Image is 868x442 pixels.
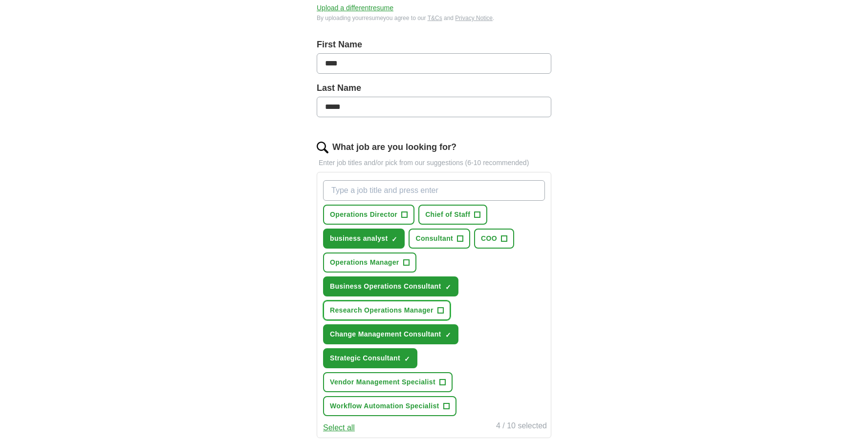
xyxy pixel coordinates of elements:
button: Change Management Consultant✓ [323,324,458,344]
button: Workflow Automation Specialist [323,396,456,416]
button: business analyst✓ [323,229,405,249]
button: Select all [323,422,355,434]
span: Chief of Staff [425,210,470,220]
span: COO [481,233,497,244]
div: 4 / 10 selected [496,420,547,434]
label: What job are you looking for? [332,141,456,154]
button: Operations Manager [323,253,416,273]
span: ✓ [391,235,397,243]
a: Privacy Notice [455,15,493,21]
button: Chief of Staff [418,205,487,225]
span: Business Operations Consultant [330,281,441,292]
button: COO [474,229,514,249]
button: Operations Director [323,205,414,225]
span: Consultant [415,233,453,244]
button: Upload a differentresume [317,3,393,13]
span: Operations Director [330,210,397,220]
a: T&Cs [428,15,442,21]
span: business analyst [330,233,388,244]
label: First Name [317,38,551,51]
img: search.png [317,142,328,153]
button: Business Operations Consultant✓ [323,276,458,296]
div: By uploading your resume you agree to our and . [317,14,551,22]
p: Enter job titles and/or pick from our suggestions (6-10 recommended) [317,158,551,168]
span: Workflow Automation Specialist [330,401,439,411]
span: Strategic Consultant [330,353,400,363]
button: Research Operations Manager [323,300,451,320]
input: Type a job title and press enter [323,180,545,201]
span: Change Management Consultant [330,329,441,339]
button: Consultant [409,229,470,249]
button: Strategic Consultant✓ [323,348,417,368]
label: Last Name [317,82,551,95]
span: ✓ [404,355,410,363]
span: ✓ [445,283,451,291]
button: Vendor Management Specialist [323,372,453,392]
span: Operations Manager [330,257,399,268]
span: Research Operations Manager [330,305,434,316]
span: ✓ [445,331,451,339]
span: Vendor Management Specialist [330,377,435,387]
